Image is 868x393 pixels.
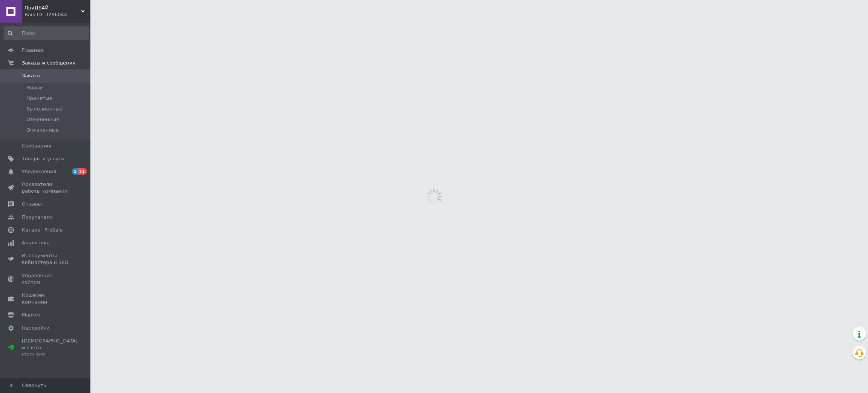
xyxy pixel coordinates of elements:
span: Каталог ProSale [22,227,63,233]
span: Покупатели [22,214,53,221]
span: Инструменты вебмастера и SEO [22,252,70,266]
span: 71 [78,168,87,175]
span: [DEMOGRAPHIC_DATA] и счета [22,338,78,358]
span: Отмененные [26,116,59,123]
span: Заказы [22,72,40,79]
div: Prom топ [22,351,78,358]
span: ПриДБАЙ [24,5,81,11]
input: Поиск [4,26,89,40]
span: Принятые [26,95,52,102]
span: Показатели работы компании [22,181,70,195]
span: Отзывы [22,201,42,207]
span: 5 [72,168,78,175]
span: Выполненные [26,106,63,112]
span: Кошелек компании [22,292,70,305]
span: Главная [22,47,43,54]
span: Маркет [22,312,41,318]
span: Управление сайтом [22,272,70,286]
span: Новые [26,84,43,91]
span: Сообщения [22,143,51,149]
span: Заказы и сообщения [22,60,75,66]
span: Оплаченные [26,127,59,134]
div: Ваш ID: 3296044 [24,11,90,18]
span: Настройки [22,325,49,332]
span: Аналитика [22,239,50,246]
span: Уведомления [22,168,56,175]
span: Товары и услуги [22,155,64,162]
